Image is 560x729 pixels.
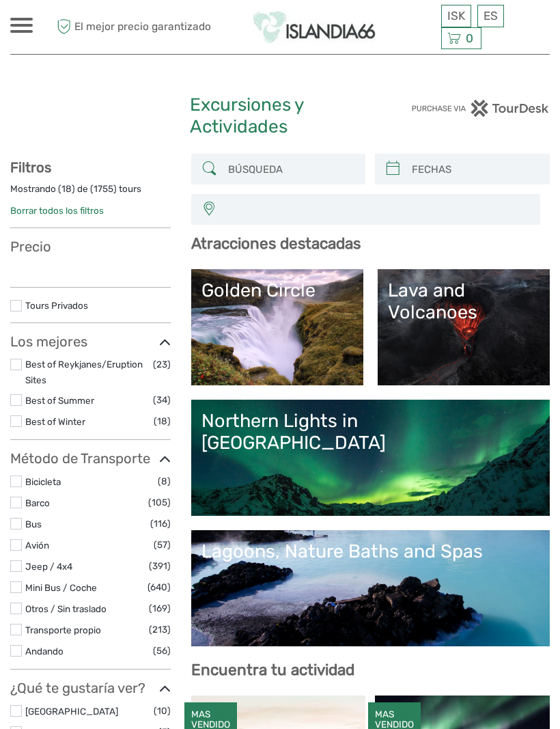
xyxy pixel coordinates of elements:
a: Best of Winter [25,416,85,427]
input: BÚSQUEDA [223,157,359,181]
a: Transporte propio [25,624,101,635]
a: Barco [25,497,50,508]
h3: ¿Qué te gustaría ver? [10,680,171,696]
h1: Excursiones y Actividades [190,94,369,137]
a: Andando [25,646,64,657]
img: Islandia66 [253,10,376,44]
h3: Método de Transporte [10,450,171,467]
span: (169) [149,601,171,616]
div: Mostrando ( ) de ( ) tours [10,182,171,204]
input: FECHAS [406,157,543,181]
a: Otros / Sin traslado [25,603,107,614]
span: (105) [148,495,171,510]
div: ES [477,5,504,27]
a: Jeep / 4x4 [25,561,72,572]
span: (34) [153,392,171,408]
a: Bus [25,519,42,529]
span: (8) [158,473,171,489]
span: (56) [153,643,171,659]
a: Tours Privados [25,300,88,311]
span: (116) [150,516,171,532]
div: Lava and Volcanoes [388,279,540,324]
span: (391) [149,558,171,574]
b: Atracciones destacadas [191,234,361,253]
a: Northern Lights in [GEOGRAPHIC_DATA] [201,410,540,506]
b: Encuentra tu actividad [191,661,354,679]
div: Lagoons, Nature Baths and Spas [201,540,540,562]
label: 18 [61,182,72,195]
span: (18) [154,413,171,429]
span: (213) [149,622,171,637]
h3: Los mejores [10,333,171,350]
a: Best of Summer [25,395,94,406]
strong: Filtros [10,159,51,176]
label: 1755 [94,182,113,195]
span: (10) [154,703,171,719]
a: Golden Circle [201,279,353,375]
span: (57) [154,537,171,553]
a: Lagoons, Nature Baths and Spas [201,540,540,636]
span: El mejor precio garantizado [53,16,211,38]
a: Lava and Volcanoes [388,279,540,375]
a: Avión [25,540,49,551]
h3: Precio [10,238,171,255]
span: 0 [464,31,475,45]
a: Bicicleta [25,476,61,487]
span: ISK [447,9,465,23]
span: (23) [153,357,171,372]
span: (640) [148,579,171,595]
a: Borrar todos los filtros [10,205,104,216]
div: Northern Lights in [GEOGRAPHIC_DATA] [201,410,540,454]
a: [GEOGRAPHIC_DATA] [25,706,118,717]
a: Mini Bus / Coche [25,582,97,593]
img: PurchaseViaTourDesk.png [411,100,550,117]
a: Best of Reykjanes/Eruption Sites [25,359,143,385]
div: Golden Circle [201,279,353,301]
